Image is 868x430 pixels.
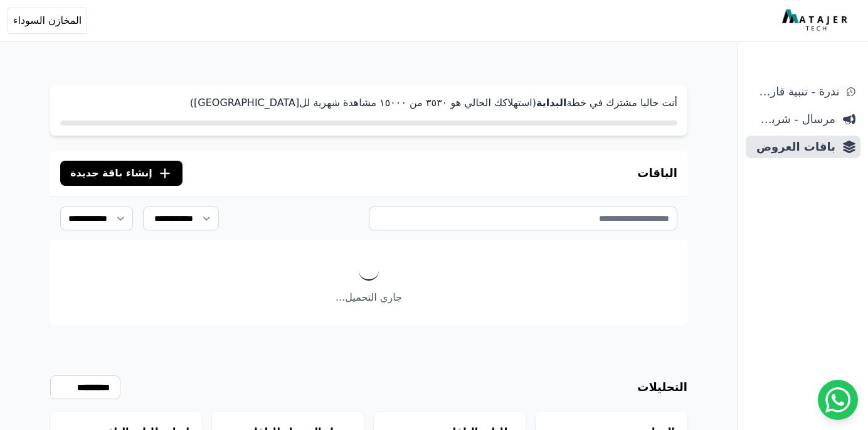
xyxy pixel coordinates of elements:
[751,110,835,128] span: مرسال - شريط دعاية
[637,379,687,396] h3: التحليلات
[536,97,566,109] strong: البداية
[782,9,850,32] img: MatajerTech Logo
[70,166,152,181] span: إنشاء باقة جديدة
[751,83,839,100] span: ندرة - تنبية قارب علي النفاذ
[751,138,835,156] span: باقات العروض
[60,95,677,110] p: أنت حاليا مشترك في خطة (استهلاكك الحالي هو ۳٥۳۰ من ١٥۰۰۰ مشاهدة شهرية لل[GEOGRAPHIC_DATA])
[637,164,677,182] h3: الباقات
[60,161,183,186] button: إنشاء باقة جديدة
[50,290,687,305] p: جاري التحميل...
[13,13,82,28] span: المخازن السوداء
[8,8,87,34] button: المخازن السوداء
